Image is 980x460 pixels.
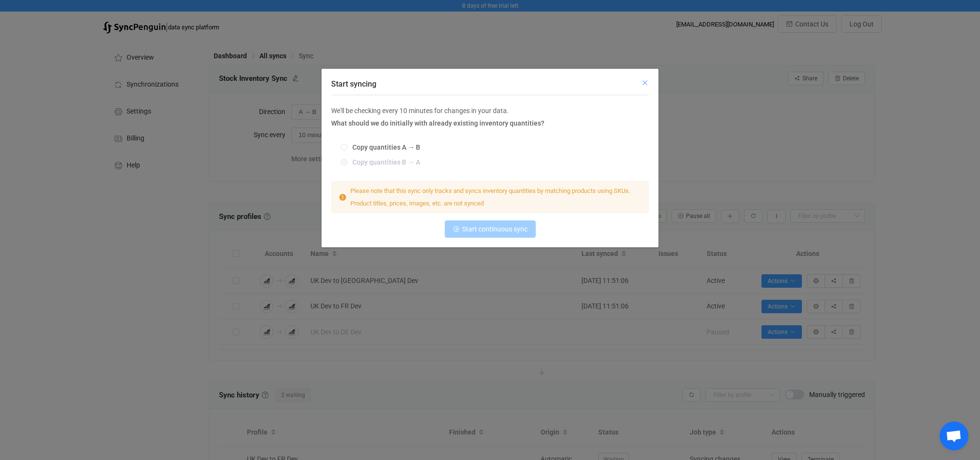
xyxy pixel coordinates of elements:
div: Open chat [940,422,968,450]
span: Start continuous sync [462,225,528,233]
span: Start syncing [331,79,376,89]
button: Close [641,78,649,88]
span: What should we do initially with already existing inventory quantities? [331,119,544,127]
span: Copy quantities B → A [348,158,420,166]
span: We'll be checking every 10 minutes for changes in your data. [331,107,509,115]
span: Copy quantities A → B [348,143,420,151]
div: Start syncing [322,69,658,247]
span: Please note that this sync only tracks and syncs inventory quantities by matching products using ... [350,187,630,206]
button: Start continuous sync [445,220,536,238]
